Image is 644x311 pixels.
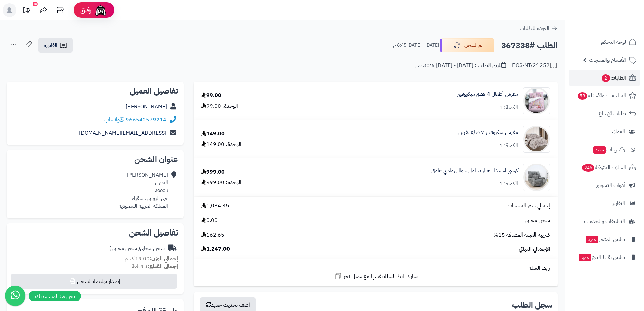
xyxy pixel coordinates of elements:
img: 1741631183-1-90x90.jpg [523,164,550,191]
h2: عنوان الشحن [12,155,178,163]
a: [PERSON_NAME] [126,103,167,111]
img: 1736335008-110203010065-90x90.jpg [523,87,550,114]
a: أدوات التسويق [569,177,640,194]
span: 53 [578,92,587,100]
span: العودة للطلبات [520,24,549,32]
span: العملاء [612,127,625,136]
span: شارك رابط السلة نفسها مع عميل آخر [344,273,418,281]
span: التقارير [612,199,625,208]
span: 0.00 [201,217,218,224]
span: وآتس آب [593,145,625,154]
span: شحن مجاني [525,217,550,224]
h2: الطلب #367338 [501,39,558,52]
a: [EMAIL_ADDRESS][DOMAIN_NAME] [79,129,166,137]
span: 162.65 [201,231,224,239]
span: طلبات الإرجاع [599,109,626,118]
a: تطبيق المتجرجديد [569,231,640,247]
a: 966542579214 [126,116,166,124]
img: 1738755773-110202010759-90x90.jpg [523,126,550,153]
span: تطبيق نقاط البيع [578,252,625,262]
strong: إجمالي القطع: [148,262,178,270]
a: واتساب [104,116,124,124]
span: جديد [593,146,606,154]
small: 3 قطعة [132,262,178,270]
div: 149.00 [201,130,225,138]
span: المراجعات والأسئلة [577,91,626,101]
a: العملاء [569,124,640,140]
div: الكمية: 1 [499,180,518,188]
span: التطبيقات والخدمات [584,217,625,226]
span: رفيق [80,6,91,14]
span: ضريبة القيمة المضافة 15% [493,231,550,239]
span: لوحة التحكم [601,37,626,47]
a: الطلبات2 [569,70,640,86]
a: تحديثات المنصة [18,3,35,19]
button: تم الشحن [440,38,494,52]
button: إصدار بوليصة الشحن [11,274,177,289]
span: السلات المتروكة [581,163,626,172]
a: الفاتورة [38,38,73,53]
div: الكمية: 1 [499,104,518,111]
a: المراجعات والأسئلة53 [569,88,640,104]
a: السلات المتروكة246 [569,159,640,176]
a: مفرش أطفال 4 قطع ميكروفيبر [457,90,518,98]
span: 246 [582,164,594,172]
a: مفرش ميكروفيبر 7 قطع نفرين [458,129,518,136]
div: الوحدة: 999.00 [201,179,241,186]
span: الطلبات [601,73,626,83]
strong: إجمالي الوزن: [150,254,178,263]
div: تاريخ الطلب : [DATE] - [DATE] 3:26 ص [415,62,506,69]
div: [PERSON_NAME] المقرن ١٥٥٥٦، حي الروابي ، شقراء المملكة العربية السعودية [119,171,168,210]
div: رابط السلة [196,264,555,272]
span: 2 [602,74,610,82]
small: [DATE] - [DATE] 6:45 م [393,42,439,49]
span: 1,084.35 [201,202,229,210]
div: 999.00 [201,168,225,176]
span: الإجمالي النهائي [519,245,550,253]
h2: تفاصيل العميل [12,87,178,95]
a: طلبات الإرجاع [569,106,640,122]
img: ai-face.png [94,3,108,17]
div: الوحدة: 149.00 [201,140,241,148]
div: الوحدة: 99.00 [201,102,238,110]
span: إجمالي سعر المنتجات [508,202,550,210]
a: شارك رابط السلة نفسها مع عميل آخر [334,272,418,281]
a: كرسي استرخاء هزاز بحامل جوال رمادي غامق [431,167,518,175]
a: تطبيق نقاط البيعجديد [569,249,640,265]
a: العودة للطلبات [520,24,558,32]
span: أدوات التسويق [596,181,625,190]
div: POS-NT/21252 [512,62,558,70]
small: 19.00 كجم [125,254,178,263]
div: 10 [33,2,38,6]
span: 1,247.00 [201,245,230,253]
a: لوحة التحكم [569,34,640,50]
div: شحن مجاني [109,245,165,252]
a: وآتس آبجديد [569,141,640,158]
span: تطبيق المتجر [585,235,625,244]
div: الكمية: 1 [499,142,518,150]
a: التطبيقات والخدمات [569,213,640,229]
h2: تفاصيل الشحن [12,229,178,237]
span: الأقسام والمنتجات [589,55,626,65]
a: التقارير [569,195,640,212]
img: logo-2.png [598,19,638,33]
h3: سجل الطلب [512,301,552,309]
span: جديد [586,236,598,243]
div: 99.00 [201,92,221,99]
span: جديد [579,254,591,261]
span: ( شحن مجاني ) [109,244,140,252]
span: الفاتورة [44,41,57,49]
